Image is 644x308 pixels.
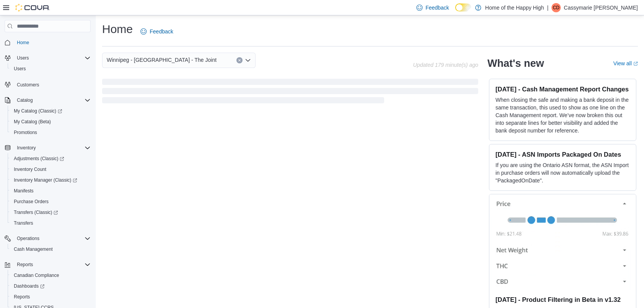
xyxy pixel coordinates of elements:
p: Updated 179 minute(s) ago [413,62,478,68]
span: Customers [14,79,91,89]
a: Transfers [11,219,36,228]
button: Operations [2,233,94,244]
span: Adjustments (Classic) [14,156,64,162]
a: Manifests [11,186,36,195]
a: Adjustments (Classic) [8,153,94,164]
p: If you are using the Ontario ASN format, the ASN Import in purchase orders will now automatically... [495,161,630,184]
span: Dashboards [11,282,91,291]
span: Users [14,53,91,63]
a: Transfers (Classic) [11,208,61,217]
span: My Catalog (Classic) [14,108,62,114]
button: Reports [14,260,36,269]
a: Canadian Compliance [11,271,62,280]
span: Dashboards [14,283,45,289]
span: Transfers (Classic) [14,209,58,215]
svg: External link [633,61,638,66]
h3: [DATE] - Product Filtering in Beta in v1.32 [495,296,630,303]
button: Reports [8,291,94,302]
h1: Home [102,22,133,37]
button: Canadian Compliance [8,270,94,281]
button: Cash Management [8,244,94,255]
a: Promotions [11,128,40,137]
button: Manifests [8,185,94,196]
span: Reports [14,294,30,300]
button: Promotions [8,127,94,138]
span: Inventory Manager (Classic) [11,176,91,185]
span: Winnipeg - [GEOGRAPHIC_DATA] - The Joint [107,55,216,65]
h3: [DATE] - ASN Imports Packaged On Dates [495,151,630,158]
button: Inventory Count [8,164,94,175]
button: Operations [14,234,43,243]
span: Users [17,55,29,61]
button: Purchase Orders [8,196,94,207]
a: Inventory Manager (Classic) [8,175,94,185]
span: Manifests [11,186,91,195]
span: Users [14,66,26,72]
button: Reports [2,259,94,270]
a: Home [14,38,32,47]
span: Inventory [17,145,36,151]
p: | [547,3,548,12]
span: Inventory Count [11,165,91,174]
span: Promotions [11,128,91,137]
span: Adjustments (Classic) [11,154,91,163]
span: Users [11,64,91,73]
a: Customers [14,80,42,89]
button: My Catalog (Beta) [8,116,94,127]
button: Catalog [14,96,36,105]
span: Cash Management [14,246,53,252]
span: Feedback [426,4,449,12]
span: Operations [17,235,40,242]
a: My Catalog (Classic) [8,106,94,116]
a: My Catalog (Classic) [11,106,65,116]
span: Inventory Manager (Classic) [14,177,77,183]
button: Home [2,37,94,48]
span: CD [553,3,559,12]
a: Inventory Count [11,165,50,174]
button: Transfers [8,218,94,229]
span: Customers [17,82,39,88]
button: Users [8,63,94,74]
a: Reports [11,292,33,301]
a: Dashboards [11,282,48,291]
span: Reports [11,292,91,301]
a: Purchase Orders [11,197,52,206]
button: Clear input [236,57,243,63]
button: Inventory [2,142,94,153]
p: Home of the Happy High [485,3,544,12]
div: Cassymarie D'Errico [552,3,561,12]
span: Promotions [14,129,37,136]
h2: What's new [487,57,544,70]
span: Loading [102,80,478,105]
span: Canadian Compliance [11,271,91,280]
img: Cova [15,4,50,12]
a: Users [11,64,29,73]
button: Inventory [14,143,39,152]
a: Transfers (Classic) [8,207,94,218]
a: Dashboards [8,281,94,291]
span: Home [14,38,91,47]
span: Home [17,40,29,46]
span: Transfers [11,219,91,228]
span: Feedback [150,28,173,35]
span: Inventory Count [14,166,46,172]
p: When closing the safe and making a bank deposit in the same transaction, this used to show as one... [495,96,630,134]
span: Cash Management [11,245,91,254]
span: Purchase Orders [11,197,91,206]
button: Customers [2,79,94,90]
span: Catalog [17,97,33,103]
a: Feedback [137,24,176,39]
button: Users [14,53,32,63]
a: Adjustments (Classic) [11,154,67,163]
span: Dark Mode [455,12,456,12]
a: My Catalog (Beta) [11,117,54,126]
span: Transfers [14,220,33,226]
p: Cassymarie [PERSON_NAME] [564,3,638,12]
span: Reports [14,260,91,269]
nav: Complex example [5,34,91,308]
span: My Catalog (Beta) [14,119,51,125]
span: My Catalog (Beta) [11,117,91,126]
span: Transfers (Classic) [11,208,91,217]
span: Canadian Compliance [14,272,59,278]
button: Catalog [2,95,94,106]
